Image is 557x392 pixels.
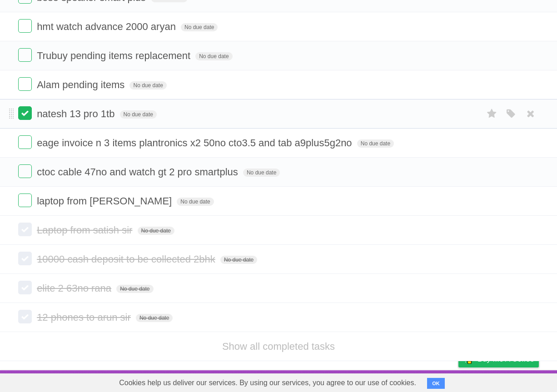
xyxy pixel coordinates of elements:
a: Privacy [447,372,470,390]
span: ctoc cable 47no and watch gt 2 pro smartplus [37,166,240,178]
label: Star task [483,106,501,121]
span: eage invoice n 3 items plantronics x2 50no cto3.5 and tab a9plus5g2no [37,137,354,149]
span: No due date [220,256,257,264]
span: No due date [243,169,280,177]
span: Alam pending items [37,79,127,90]
span: 12 phones to arun sir [37,312,133,323]
a: Suggest a feature [482,372,539,390]
a: Show all completed tasks [222,341,335,352]
span: 10000 cash deposit to be collected 2bhk [37,253,218,265]
span: laptop from [PERSON_NAME] [37,195,174,207]
span: No due date [129,81,166,89]
a: Developers [368,372,404,390]
label: Done [18,223,32,236]
span: hmt watch advance 2000 aryan [37,21,178,32]
label: Done [18,48,32,62]
label: Done [18,164,32,178]
span: No due date [177,198,214,206]
label: Done [18,310,32,323]
span: Cookies help us deliver our services. By using our services, you agree to our use of cookies. [110,374,425,392]
span: elite 2 63no rana [37,283,114,294]
span: No due date [116,285,153,293]
label: Done [18,106,32,120]
button: OK [427,378,445,389]
span: Trubuy pending items replacement [37,50,193,61]
label: Done [18,252,32,265]
span: Buy me a coffee [477,351,534,367]
a: Terms [416,372,436,390]
label: Done [18,135,32,149]
label: Done [18,19,32,33]
span: No due date [136,314,173,322]
label: Done [18,77,32,91]
label: Done [18,281,32,294]
span: No due date [195,52,232,60]
span: No due date [138,227,174,235]
span: No due date [181,23,218,31]
label: Done [18,194,32,207]
span: Laptop from satish sir [37,224,134,236]
a: About [338,372,357,390]
span: No due date [120,110,157,119]
span: No due date [357,139,394,148]
span: natesh 13 pro 1tb [37,108,117,119]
